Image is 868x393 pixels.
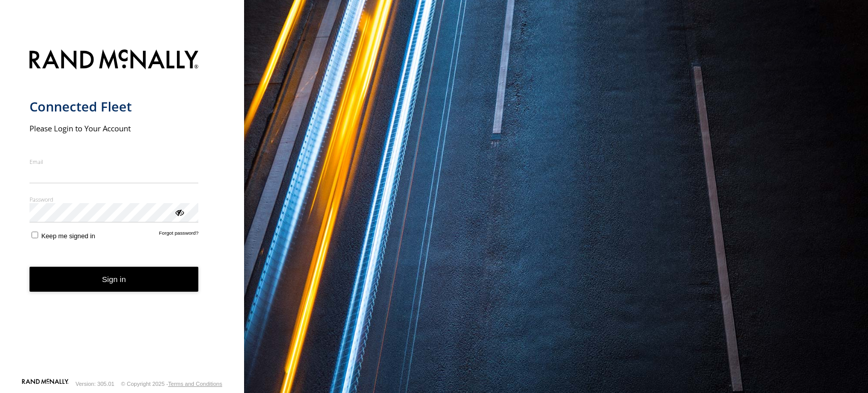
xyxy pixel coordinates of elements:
[41,232,95,240] span: Keep me signed in
[168,381,222,387] a: Terms and Conditions
[22,379,69,389] a: Visit our Website
[29,267,199,292] button: Sign in
[32,232,38,238] input: Keep me signed in
[29,195,199,203] label: Password
[29,43,215,378] form: main
[159,230,199,240] a: Forgot password?
[174,207,184,217] div: ViewPassword
[29,47,199,73] img: Rand McNally
[29,158,199,165] label: Email
[121,381,222,387] div: © Copyright 2025 -
[76,381,114,387] div: Version: 305.01
[29,123,199,133] h2: Please Login to Your Account
[29,98,199,115] h1: Connected Fleet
